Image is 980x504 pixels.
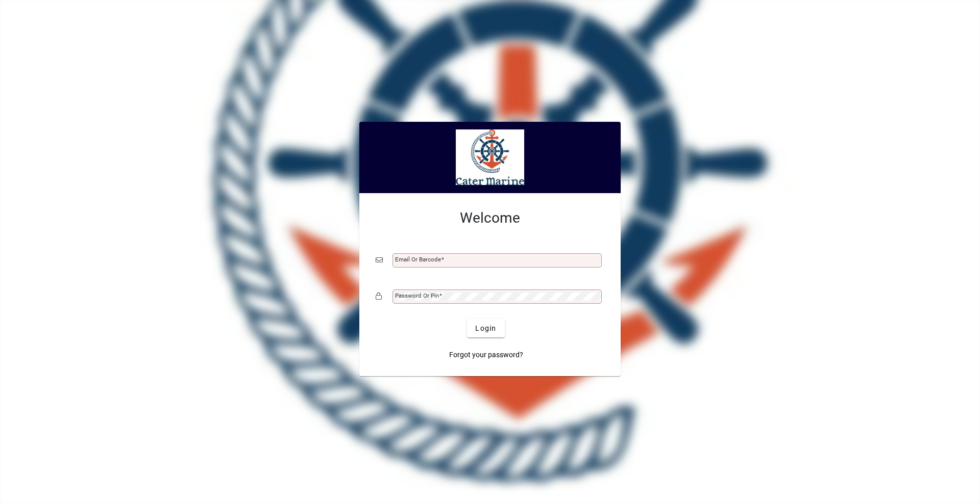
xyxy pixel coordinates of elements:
[449,350,523,360] span: Forgot your password?
[395,256,441,263] mat-label: Email or Barcode
[376,209,604,227] h2: Welcome
[395,292,439,299] mat-label: Password or Pin
[445,346,527,364] a: Forgot your password?
[467,319,504,337] button: Login
[475,323,496,334] span: Login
